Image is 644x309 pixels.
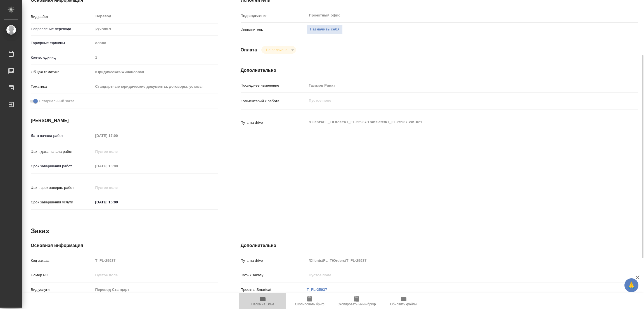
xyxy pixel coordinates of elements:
[241,47,257,53] h4: Оплата
[390,302,417,306] span: Обновить файлы
[93,286,218,294] input: Пустое поле
[241,13,307,19] p: Подразделение
[31,227,49,236] h2: Заказ
[31,163,93,169] p: Срок завершения работ
[93,162,142,170] input: Пустое поле
[380,293,427,309] button: Обновить файлы
[31,69,93,75] p: Общая тематика
[241,27,307,33] p: Исполнитель
[93,38,218,48] div: слово
[307,256,605,265] input: Пустое поле
[241,67,638,74] h4: Дополнительно
[31,133,93,139] p: Дата начала работ
[239,293,286,309] button: Папка на Drive
[307,25,343,34] button: Назначить себя
[31,84,93,89] p: Тематика
[93,132,142,140] input: Пустое поле
[241,258,307,263] p: Путь на drive
[261,46,296,54] div: Не оплачена
[241,287,307,293] p: Проекты Smartcat
[627,279,636,291] span: 🙏
[31,287,93,293] p: Вид услуги
[31,55,93,60] p: Кол-во единиц
[624,278,638,292] button: 🙏
[310,26,340,33] span: Назначить себя
[31,117,218,124] h4: [PERSON_NAME]
[241,98,307,104] p: Комментарий к работе
[241,83,307,88] p: Последнее изменение
[295,302,324,306] span: Скопировать бриф
[307,81,605,89] input: Пустое поле
[93,67,218,77] div: Юридическая/Финансовая
[31,14,93,20] p: Вид работ
[307,271,605,279] input: Пустое поле
[93,198,142,206] input: ✎ Введи что-нибудь
[93,256,218,265] input: Пустое поле
[241,242,638,249] h4: Дополнительно
[93,82,218,91] div: Стандартные юридические документы, договоры, уставы
[31,258,93,263] p: Код заказа
[241,120,307,125] p: Путь на drive
[93,271,218,279] input: Пустое поле
[264,47,289,52] button: Не оплачена
[31,242,218,249] h4: Основная информация
[31,272,93,278] p: Номер РО
[31,199,93,205] p: Срок завершения услуги
[31,185,93,191] p: Факт. срок заверш. работ
[31,149,93,154] p: Факт. дата начала работ
[31,26,93,32] p: Направление перевода
[333,293,380,309] button: Скопировать мини-бриф
[286,293,333,309] button: Скопировать бриф
[93,184,142,192] input: Пустое поле
[93,53,218,61] input: Пустое поле
[93,148,142,156] input: Пустое поле
[31,40,93,46] p: Тарифные единицы
[307,117,605,127] textarea: /Clients/FL_T/Orders/T_FL-25937/Translated/T_FL-25937-WK-021
[307,287,327,292] a: T_FL-25937
[337,302,376,306] span: Скопировать мини-бриф
[251,302,274,306] span: Папка на Drive
[241,272,307,278] p: Путь к заказу
[39,98,74,104] span: Нотариальный заказ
